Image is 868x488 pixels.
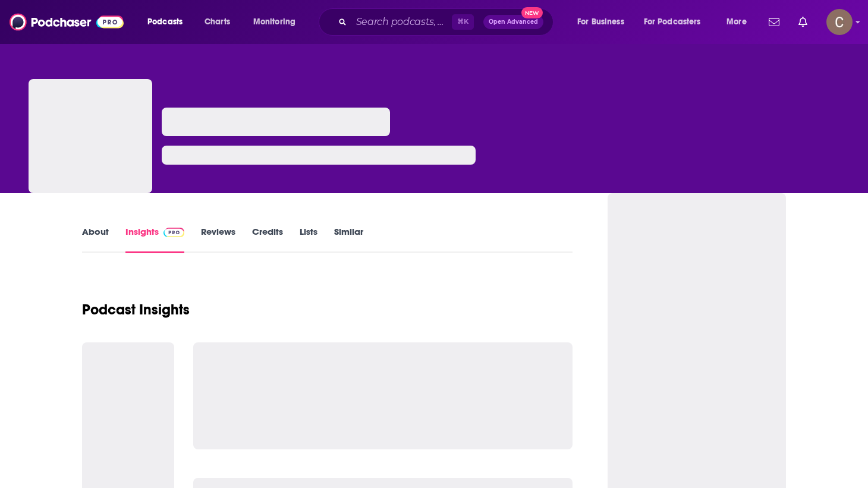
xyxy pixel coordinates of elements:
a: Similar [334,226,363,253]
button: open menu [139,12,198,32]
button: Show profile menu [826,9,853,35]
a: Show notifications dropdown [764,12,784,32]
span: Logged in as clay.bolton [826,9,853,35]
span: Podcasts [147,14,183,30]
img: Podchaser - Follow, Share and Rate Podcasts [10,11,124,33]
img: Podchaser Pro [163,228,184,237]
button: open menu [245,12,311,32]
input: Search podcasts, credits, & more... [351,12,452,32]
button: open menu [718,12,762,32]
button: Open AdvancedNew [483,15,543,29]
span: Open Advanced [489,19,538,25]
span: For Podcasters [644,14,701,30]
button: open menu [636,12,718,32]
a: Reviews [201,226,235,253]
a: Charts [197,12,237,32]
span: New [521,7,543,18]
button: open menu [569,12,639,32]
span: ⌘ K [452,14,474,30]
img: User Profile [826,9,853,35]
div: Search podcasts, credits, & more... [330,8,565,36]
a: About [82,226,109,253]
a: InsightsPodchaser Pro [125,226,184,253]
h1: Podcast Insights [82,301,190,319]
span: For Business [577,14,624,30]
a: Show notifications dropdown [794,12,812,32]
a: Lists [300,226,317,253]
span: Charts [205,14,230,30]
a: Credits [252,226,283,253]
span: More [727,14,747,30]
span: Monitoring [253,14,295,30]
